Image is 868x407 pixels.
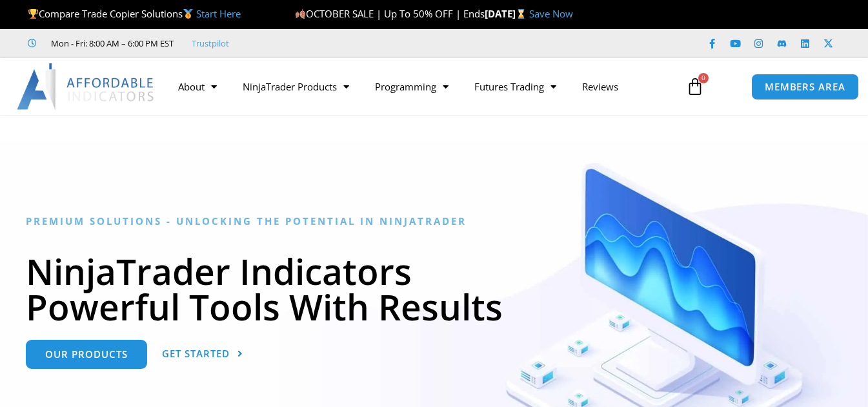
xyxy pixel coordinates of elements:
a: Get Started [162,340,243,369]
span: Compare Trade Copier Solutions [28,7,241,20]
span: Get Started [162,349,230,359]
img: 🏆 [28,9,38,19]
h1: NinjaTrader Indicators Powerful Tools With Results [26,253,842,324]
a: NinjaTrader Products [230,72,362,101]
a: Programming [362,72,461,101]
a: About [165,72,230,101]
span: Our Products [45,350,128,359]
img: 🍂 [296,9,305,19]
nav: Menu [165,72,678,101]
a: Our Products [26,340,147,369]
h6: Premium Solutions - Unlocking the Potential in NinjaTrader [26,215,842,227]
span: OCTOBER SALE | Up To 50% OFF | Ends [295,7,485,20]
img: LogoAI | Affordable Indicators – NinjaTrader [17,63,156,110]
a: Start Here [196,7,241,20]
img: ⌛ [516,9,526,19]
strong: [DATE] [485,7,529,20]
span: 0 [698,73,709,83]
a: Futures Trading [461,72,569,101]
a: 0 [667,68,723,105]
span: Mon - Fri: 8:00 AM – 6:00 PM EST [48,36,174,51]
span: MEMBERS AREA [765,82,845,92]
a: MEMBERS AREA [751,74,859,100]
a: Save Now [529,7,573,20]
a: Reviews [569,72,631,101]
a: Trustpilot [192,36,229,51]
img: 🥇 [183,9,193,19]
